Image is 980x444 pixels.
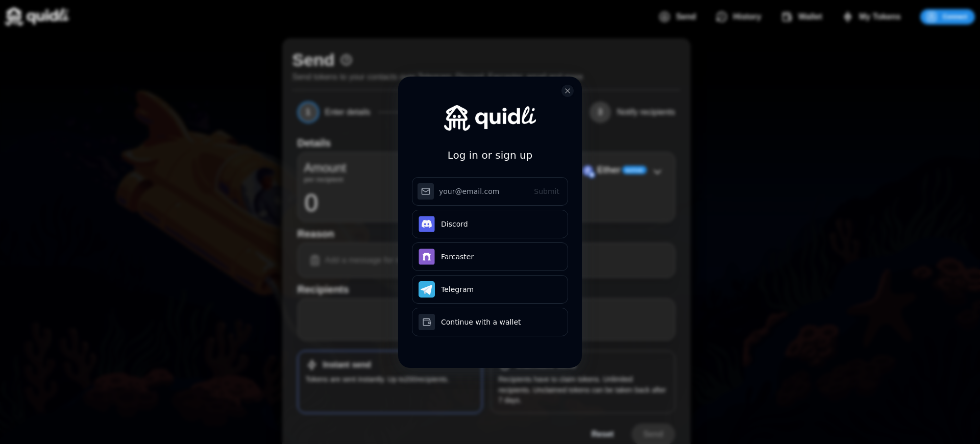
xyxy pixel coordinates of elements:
input: Submit [412,177,568,206]
button: Telegram [412,275,568,304]
button: Farcaster [412,242,568,271]
button: Continue with a wallet [412,308,568,336]
button: Submit [525,179,568,204]
img: Quidli Dapp - Dev logo [444,105,536,131]
button: close modal [561,85,574,97]
span: Submit [534,187,559,195]
h3: Log in or sign up [448,147,533,163]
div: Continue with a wallet [441,316,561,328]
button: Discord [412,210,568,238]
